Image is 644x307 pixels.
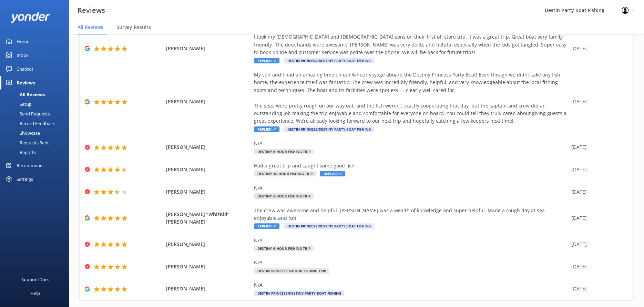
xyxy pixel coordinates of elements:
span: Destiny 10-Hour Fishing Trip [254,171,316,176]
div: Had a great trip and caught some good fish [254,162,568,170]
span: [PERSON_NAME] [166,98,251,105]
div: I took my [DEMOGRAPHIC_DATA] and [DEMOGRAPHIC_DATA] sons on their first off store trip. It was a ... [254,33,568,56]
div: [DATE] [571,98,625,105]
a: Record Feedback [4,119,69,128]
span: Destin Princess/Destiny Party Boat Fishing [284,126,374,132]
div: Showcase [4,128,40,138]
div: N/A [254,140,568,147]
span: Replied [320,171,345,176]
div: N/A [254,184,568,192]
div: [DATE] [571,285,625,293]
div: Record Feedback [4,119,55,128]
div: My son and I had an amazing time on our 6-hour voyage aboard the Destiny Princess Party Boat! Eve... [254,71,568,125]
div: [DATE] [571,143,625,151]
div: Settings [17,172,33,186]
span: Destiny 6-Hour Fishing Trip [254,193,314,199]
span: [PERSON_NAME] [166,188,251,196]
div: Requests Sent [4,138,49,147]
div: [DATE] [571,45,625,52]
span: Destin Princess/Destiny Party Boat Fishing [284,223,374,229]
div: Inbox [17,48,29,62]
div: Home [17,34,29,48]
div: Recommend [17,158,43,172]
div: Chatbot [17,62,33,76]
a: Requests Sent [4,138,69,147]
div: [DATE] [571,166,625,173]
span: Replied [254,58,279,63]
span: [PERSON_NAME] [166,285,251,293]
span: Destiny 6-Hour Fishing Trip [254,246,314,251]
span: Destin Princess 6-Hour Fishing Trip [254,268,329,274]
span: Destiny 6-Hour Fishing Trip [254,149,314,154]
div: [DATE] [571,263,625,270]
span: [PERSON_NAME] [166,263,251,270]
span: Replied [254,223,279,229]
span: Survey Results [116,24,151,31]
a: All Reviews [4,90,69,99]
div: Send Requests [4,109,50,119]
div: All Reviews [4,90,45,99]
a: Send Requests [4,109,69,119]
div: N/A [254,281,568,289]
a: Setup [4,99,69,109]
span: Replied [254,126,279,132]
div: Support Docs [21,273,49,286]
div: N/A [254,259,568,266]
h3: Reviews [78,5,105,16]
span: [PERSON_NAME] [166,241,251,248]
span: All Reviews [78,24,103,31]
div: [DATE] [571,241,625,248]
img: yonder-white-logo.png [10,12,50,23]
div: [DATE] [571,188,625,196]
div: [DATE] [571,214,625,222]
div: Reviews [17,76,35,90]
span: Destin Princess/Destiny Party Boat Fishing [254,290,344,296]
a: Showcase [4,128,69,138]
a: Reports [4,147,69,157]
span: Destin Princess/Destiny Party Boat Fishing [284,58,374,63]
div: Reports [4,147,36,157]
span: [PERSON_NAME] [166,45,251,52]
div: The crew was awesome and helpful. [PERSON_NAME] was a wealth of knowledge and super helpful. Made... [254,207,568,222]
div: Help [30,286,40,300]
div: Setup [4,99,32,109]
div: N/A [254,237,568,244]
span: [PERSON_NAME] [166,143,251,151]
span: [PERSON_NAME] [166,166,251,173]
span: [PERSON_NAME] “WhizKid” [PERSON_NAME] [166,211,251,226]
